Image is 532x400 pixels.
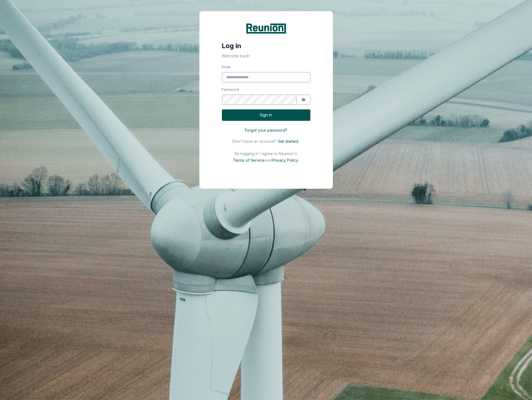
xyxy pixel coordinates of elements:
[200,36,333,50] h4: Log in
[265,158,272,163] p: and
[297,95,310,105] button: Show password
[222,125,310,135] button: Forgot your password?
[272,157,301,163] button: Privacy Policy.
[222,109,310,121] button: Sign in
[222,64,310,70] label: Email
[235,151,297,156] p: By logging in I agree to Reunion's
[233,139,276,144] p: Don't have an account?
[245,23,287,35] img: Reunion
[276,138,300,144] button: Get started.
[232,157,265,163] button: Terms of Service
[200,50,333,59] p: Welcome back!
[222,87,310,92] label: Password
